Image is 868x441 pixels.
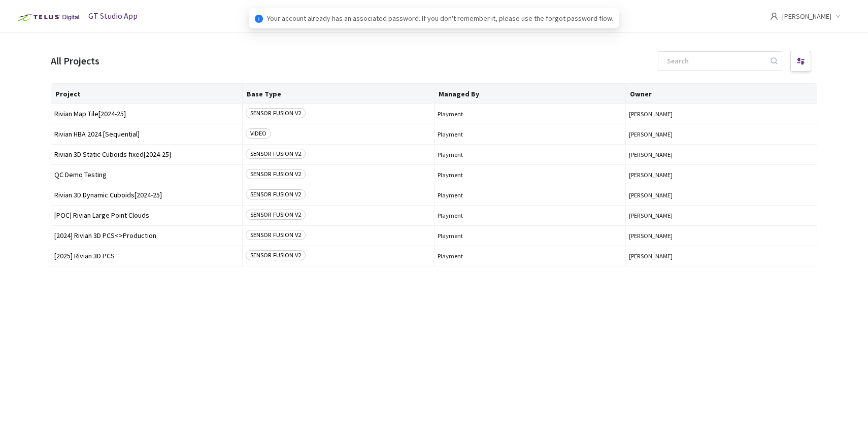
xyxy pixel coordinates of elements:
button: [PERSON_NAME] [629,151,814,158]
input: Search [661,52,769,70]
button: [PERSON_NAME] [629,110,814,118]
button: [PERSON_NAME] [629,171,814,179]
span: Playment [438,171,622,179]
span: Playment [438,232,622,240]
span: Rivian Map Tile[2024-25] [54,110,239,118]
button: [PERSON_NAME] [629,191,814,199]
span: SENSOR FUSION V2 [246,108,306,118]
span: Playment [438,191,622,199]
span: Playment [438,151,622,158]
button: [PERSON_NAME] [629,130,814,138]
span: SENSOR FUSION V2 [246,169,306,179]
th: Base Type [243,84,434,104]
th: Managed By [435,84,626,104]
button: [PERSON_NAME] [629,232,814,240]
span: Your account already has an associated password. If you don't remember it, please use the forgot ... [267,13,613,24]
span: VIDEO [246,128,271,139]
span: SENSOR FUSION V2 [246,210,306,220]
span: Playment [438,110,622,118]
span: Rivian 3D Dynamic Cuboids[2024-25] [54,191,239,199]
span: GT Studio App [88,11,138,21]
span: Playment [438,130,622,138]
span: [2025] Rivian 3D PCS [54,252,239,260]
span: down [836,14,841,19]
span: SENSOR FUSION V2 [246,149,306,159]
button: [PERSON_NAME] [629,252,814,260]
span: SENSOR FUSION V2 [246,230,306,240]
span: user [770,12,778,20]
span: [2024] Rivian 3D PCS<>Production [54,232,239,240]
span: Playment [438,212,622,219]
span: Playment [438,252,622,260]
div: All Projects [51,54,99,69]
span: SENSOR FUSION V2 [246,189,306,199]
img: Telus [12,9,83,25]
span: [POC] Rivian Large Point Clouds [54,212,239,219]
span: QC Demo Testing [54,171,239,179]
th: Project [51,84,243,104]
th: Owner [626,84,817,104]
button: [PERSON_NAME] [629,212,814,219]
span: SENSOR FUSION V2 [246,250,306,260]
span: Rivian 3D Static Cuboids fixed[2024-25] [54,151,239,158]
span: info-circle [255,15,263,23]
span: Rivian HBA 2024 [Sequential] [54,130,239,138]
